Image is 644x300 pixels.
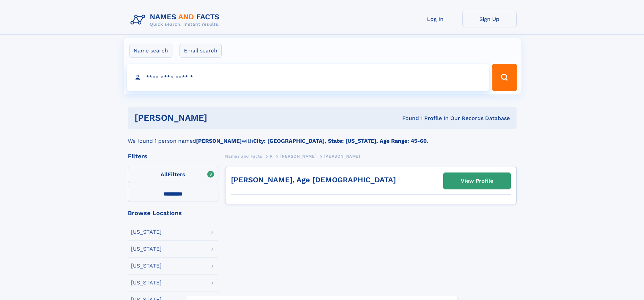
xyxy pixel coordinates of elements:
[270,154,273,159] span: R
[462,11,517,27] a: Sign Up
[492,64,517,91] button: Search Button
[444,173,510,189] a: View Profile
[128,11,225,29] img: Logo Names and Facts
[461,173,493,189] div: View Profile
[128,129,517,145] div: We found 1 person named with .
[131,280,162,285] div: [US_STATE]
[196,138,242,144] b: [PERSON_NAME]
[128,167,218,183] label: Filters
[180,44,222,58] label: Email search
[128,153,218,159] div: Filters
[131,229,162,235] div: [US_STATE]
[225,152,262,160] a: Names and Facts
[408,11,462,27] a: Log In
[129,44,172,58] label: Name search
[253,138,427,144] b: City: [GEOGRAPHIC_DATA], State: [US_STATE], Age Range: 45-60
[231,176,396,184] a: [PERSON_NAME], Age [DEMOGRAPHIC_DATA]
[305,115,510,122] div: Found 1 Profile In Our Records Database
[324,154,360,159] span: [PERSON_NAME]
[127,64,489,91] input: search input
[280,154,316,159] span: [PERSON_NAME]
[131,263,162,269] div: [US_STATE]
[161,171,168,178] span: All
[135,114,305,122] h1: [PERSON_NAME]
[128,210,218,216] div: Browse Locations
[280,152,316,160] a: [PERSON_NAME]
[270,152,273,160] a: R
[131,246,162,252] div: [US_STATE]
